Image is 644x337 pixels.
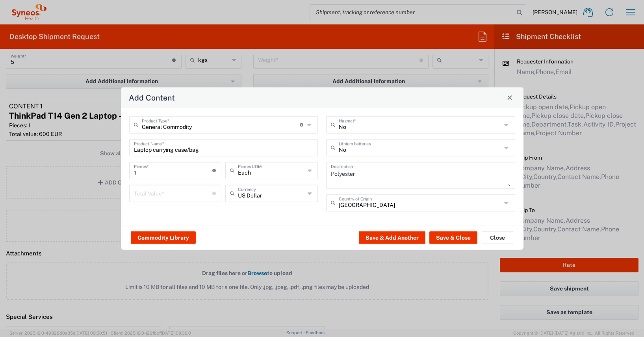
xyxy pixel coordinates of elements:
button: Commodity Library [131,231,196,244]
button: Close [504,92,515,103]
button: Save & Close [429,231,477,244]
button: Close [482,231,513,244]
button: Save & Add Another [359,231,425,244]
h4: Add Content [129,92,175,103]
